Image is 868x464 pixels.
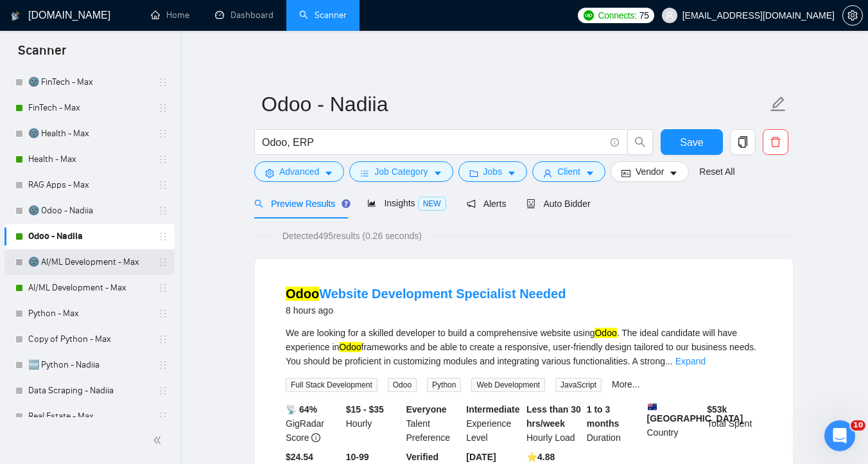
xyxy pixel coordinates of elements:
[158,129,168,139] span: holder
[28,198,150,224] a: 🌚 Odoo - Nadiia
[28,95,150,121] a: FinTech - Max
[675,356,706,366] a: Expand
[612,379,640,389] a: More...
[151,10,189,21] a: homeHome
[28,121,150,147] a: 🌚 Health - Max
[433,168,442,178] span: caret-down
[704,402,765,445] div: Total Spent
[647,402,743,424] b: [GEOGRAPHIC_DATA]
[404,402,464,445] div: Talent Preference
[611,138,619,147] span: info-circle
[254,199,263,208] span: search
[158,231,168,242] span: holder
[469,168,478,178] span: folder
[526,404,581,429] b: Less than 30 hrs/week
[158,77,168,87] span: holder
[158,180,168,190] span: holder
[158,360,168,370] span: holder
[346,404,384,415] b: $15 - $35
[526,199,590,209] span: Auto Bidder
[28,301,150,326] a: Python - Max
[388,378,417,392] span: Odoo
[28,378,150,404] a: Data Scraping - Nadiia
[406,404,447,415] b: Everyone
[254,199,347,209] span: Preview Results
[483,165,503,179] span: Jobs
[28,249,150,275] a: 🌚 AI/ML Development - Max
[543,168,552,178] span: user
[467,199,507,209] span: Alerts
[458,161,528,182] button: folderJobscaret-down
[273,229,431,243] span: Detected 495 results (0.26 seconds)
[842,10,863,21] a: setting
[158,386,168,396] span: holder
[283,402,343,445] div: GigRadar Score
[286,452,313,462] b: $24.54
[349,161,453,182] button: barsJob Categorycaret-down
[636,165,664,179] span: Vendor
[158,257,168,267] span: holder
[286,378,378,392] span: Full Stack Development
[427,378,461,392] span: Python
[346,452,369,462] b: 10-99
[507,168,516,178] span: caret-down
[158,334,168,344] span: holder
[763,136,788,148] span: delete
[524,402,584,445] div: Hourly Load
[406,452,439,462] b: Verified
[648,402,657,411] img: 🇦🇺
[526,452,555,462] b: ⭐️ 4.88
[842,5,863,26] button: setting
[621,168,630,178] span: idcard
[28,404,150,429] a: Real Estate - Max
[311,433,320,442] span: info-circle
[532,161,605,182] button: userClientcaret-down
[586,168,595,178] span: caret-down
[215,10,273,21] a: dashboardDashboard
[464,402,524,445] div: Experience Level
[374,165,428,179] span: Job Category
[584,402,645,445] div: Duration
[418,197,446,211] span: NEW
[851,420,865,431] span: 10
[699,165,734,179] a: Reset All
[843,10,862,21] span: setting
[466,452,496,462] b: [DATE]
[28,69,150,95] a: 🌚 FinTech - Max
[8,41,76,68] span: Scanner
[584,10,594,21] img: upwork-logo.png
[28,147,150,172] a: Health - Max
[467,199,476,208] span: notification
[286,326,762,368] div: We are looking for a skilled developer to build a comprehensive website using . The ideal candida...
[343,402,404,445] div: Hourly
[471,378,545,392] span: Web Development
[645,402,705,445] div: Country
[261,88,767,120] input: Scanner name...
[158,103,168,113] span: holder
[28,275,150,301] a: AI/ML Development - Max
[669,168,678,178] span: caret-down
[339,342,361,352] mark: Odoo
[265,168,274,178] span: setting
[587,404,620,429] b: 1 to 3 months
[731,136,755,148] span: copy
[299,10,347,21] a: searchScanner
[28,352,150,378] a: 🆕 Python - Nadiia
[628,136,652,148] span: search
[286,287,319,301] mark: Odoo
[262,134,605,150] input: Search Freelance Jobs...
[707,404,727,415] b: $ 53k
[611,161,689,182] button: idcardVendorcaret-down
[557,165,580,179] span: Client
[665,356,673,366] span: ...
[680,134,703,150] span: Save
[158,308,168,319] span: holder
[28,326,150,352] a: Copy of Python - Max
[555,378,602,392] span: JavaScript
[360,168,369,178] span: bars
[254,161,344,182] button: settingAdvancedcaret-down
[286,303,566,318] div: 8 hours ago
[324,168,333,178] span: caret-down
[367,198,446,208] span: Insights
[28,224,150,249] a: Odoo - Nadiia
